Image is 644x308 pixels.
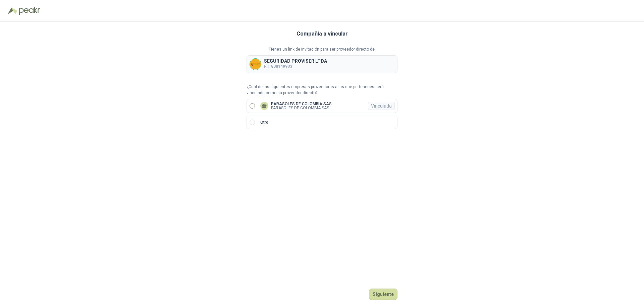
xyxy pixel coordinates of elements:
p: PARASOLES DE COLOMBIA SAS [271,102,332,106]
button: Siguiente [369,289,397,300]
img: Company Logo [250,59,261,70]
img: Peakr [19,7,40,15]
div: Vinculada [368,102,395,110]
p: Otro [260,119,268,126]
b: 800149933 [271,64,292,69]
p: SEGURIDAD PROVISER LTDA [264,59,327,63]
h3: Compañía a vincular [297,29,348,38]
p: Tienes un link de invitación para ser proveedor directo de: [247,46,397,53]
img: Logo [8,7,17,14]
p: NIT [264,63,327,70]
p: PARASOLES DE COLOMBIA SAS [271,106,332,110]
p: ¿Cuál de las siguientes empresas proveedoras a las que perteneces será vinculada como su proveedo... [247,84,397,97]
